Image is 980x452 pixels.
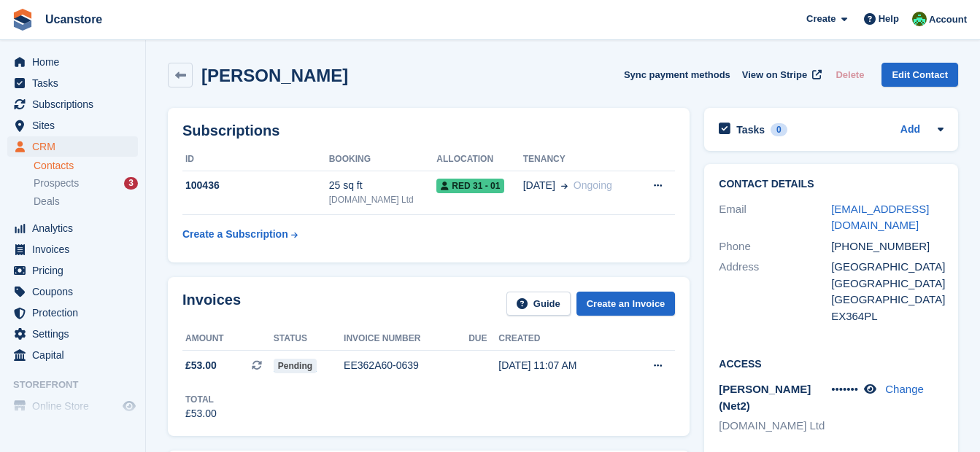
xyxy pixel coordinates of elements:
[7,218,138,238] a: menu
[34,159,138,173] a: Contacts
[274,327,344,351] th: Status
[498,358,625,373] div: [DATE] 11:07 AM
[34,195,60,209] span: Deals
[32,260,120,281] span: Pricing
[719,356,944,370] h2: Access
[498,327,625,351] th: Created
[39,7,108,31] a: Ucanstore
[34,194,138,209] a: Deals
[34,176,138,191] a: Prospects 3
[34,176,79,190] span: Prospects
[885,383,924,395] a: Change
[185,406,217,421] div: £53.00
[736,123,765,136] h2: Tasks
[274,359,317,373] span: Pending
[7,396,138,416] a: menu
[329,178,437,193] div: 25 sq ft
[830,63,870,87] button: Delete
[719,201,831,234] div: Email
[771,123,787,136] div: 0
[881,63,958,87] a: Edit Contact
[32,345,120,365] span: Capital
[185,358,217,373] span: £53.00
[523,148,636,171] th: Tenancy
[344,327,468,351] th: Invoice number
[468,327,498,351] th: Due
[32,73,120,93] span: Tasks
[7,324,138,344] a: menu
[436,148,522,171] th: Allocation
[506,292,571,316] a: Guide
[182,327,274,351] th: Amount
[831,308,944,325] div: EX364PL
[182,122,675,139] h2: Subscriptions
[182,148,329,171] th: ID
[32,115,120,136] span: Sites
[201,66,348,85] h2: [PERSON_NAME]
[185,393,217,406] div: Total
[344,358,468,373] div: EE362A60-0639
[7,115,138,136] a: menu
[831,203,929,232] a: [EMAIL_ADDRESS][DOMAIN_NAME]
[831,292,944,308] div: [GEOGRAPHIC_DATA]
[879,12,899,26] span: Help
[32,303,120,323] span: Protection
[719,383,811,412] span: [PERSON_NAME] (Net2)
[32,136,120,157] span: CRM
[7,260,138,281] a: menu
[719,259,831,324] div: Address
[12,9,34,31] img: stora-icon-8386f47178a22dfd0bd8f6a31ec36ba5ce8667c1dd55bd0f319d3a0aa187defe.svg
[7,281,138,302] a: menu
[831,238,944,255] div: [PHONE_NUMBER]
[742,68,807,82] span: View on Stripe
[7,136,138,157] a: menu
[624,63,730,87] button: Sync payment methods
[7,52,138,72] a: menu
[576,292,676,316] a: Create an Invoice
[7,73,138,93] a: menu
[13,378,145,392] span: Storefront
[7,303,138,323] a: menu
[719,418,831,435] li: [DOMAIN_NAME] Ltd
[736,63,825,87] a: View on Stripe
[831,383,858,395] span: •••••••
[7,94,138,114] a: menu
[32,324,120,344] span: Settings
[719,179,944,190] h2: Contact Details
[182,178,329,193] div: 100436
[32,52,120,72] span: Home
[182,227,288,242] div: Create a Subscription
[574,179,612,191] span: Ongoing
[32,396,120,416] span: Online Store
[32,239,120,260] span: Invoices
[182,292,241,316] h2: Invoices
[831,259,944,276] div: [GEOGRAPHIC_DATA]
[929,12,967,27] span: Account
[329,193,437,206] div: [DOMAIN_NAME] Ltd
[120,397,138,415] a: Preview store
[32,94,120,114] span: Subscriptions
[806,12,836,26] span: Create
[831,276,944,292] div: [GEOGRAPHIC_DATA]
[436,179,504,193] span: Red 31 - 01
[719,238,831,255] div: Phone
[7,345,138,365] a: menu
[900,122,920,139] a: Add
[32,281,120,302] span: Coupons
[124,177,138,190] div: 3
[7,239,138,260] a: menu
[32,218,120,238] span: Analytics
[182,221,298,248] a: Create a Subscription
[523,178,555,193] span: [DATE]
[329,148,437,171] th: Booking
[912,12,927,26] img: Leanne Tythcott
